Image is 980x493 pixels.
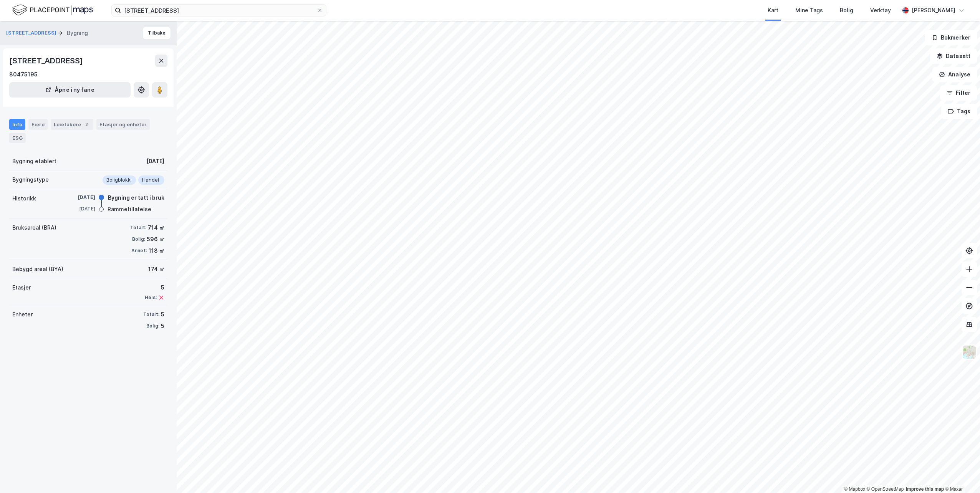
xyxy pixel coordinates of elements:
div: 118 ㎡ [149,246,164,255]
button: Analyse [932,67,977,82]
button: Filter [940,85,977,101]
div: Etasjer [12,283,31,292]
div: 5 [161,321,164,331]
button: Bokmerker [925,30,977,45]
div: Leietakere [51,119,93,130]
iframe: Chat Widget [942,456,980,493]
div: Eiere [28,119,48,130]
input: Søk på adresse, matrikkel, gårdeiere, leietakere eller personer [121,5,317,16]
a: OpenStreetMap [867,486,904,492]
div: Enheter [12,310,33,319]
div: Bygning etablert [12,157,56,166]
div: [DATE] [65,205,95,212]
div: Etasjer og enheter [99,121,147,128]
div: Annet: [131,248,147,254]
div: Bolig [840,6,853,15]
div: 2 [83,121,90,128]
button: Tags [941,104,977,119]
div: Historikk [12,194,36,203]
div: Bygningstype [12,175,49,184]
button: Åpne i ny fane [9,82,131,98]
div: Totalt: [143,311,159,318]
div: Mine Tags [795,6,823,15]
button: Datasett [930,48,977,64]
div: [DATE] [146,157,164,166]
div: 80475195 [9,70,38,79]
div: [STREET_ADDRESS] [9,55,84,67]
div: Kart [768,6,778,15]
img: Z [962,345,977,359]
button: [STREET_ADDRESS] [6,29,58,37]
div: [DATE] [65,194,95,201]
div: Verktøy [870,6,891,15]
div: Info [9,119,25,130]
div: 596 ㎡ [147,235,164,244]
a: Mapbox [844,486,865,492]
img: logo.f888ab2527a4732fd821a326f86c7f29.svg [12,3,93,17]
div: Totalt: [130,225,146,231]
div: Heis: [145,294,157,301]
div: ESG [9,133,26,143]
button: Tilbake [143,27,171,39]
div: 714 ㎡ [148,223,164,232]
div: 5 [161,310,164,319]
div: Rammetillatelse [108,205,151,214]
a: Improve this map [906,486,944,492]
div: 174 ㎡ [148,265,164,274]
div: Bebygd areal (BYA) [12,265,63,274]
div: 5 [145,283,164,292]
div: Bygning er tatt i bruk [108,193,164,202]
div: Bolig: [146,323,159,329]
div: Bolig: [132,236,145,242]
div: Bruksareal (BRA) [12,223,56,232]
div: [PERSON_NAME] [912,6,955,15]
div: Bygning [67,28,88,38]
